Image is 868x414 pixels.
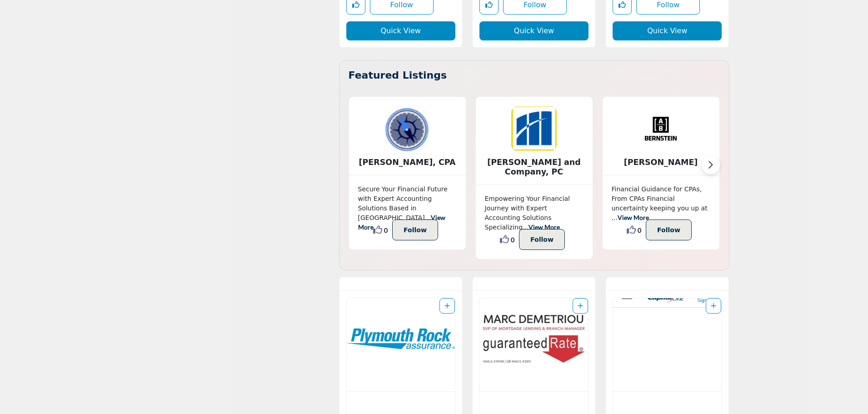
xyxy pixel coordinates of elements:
[487,158,581,176] a: [PERSON_NAME] and Company, PC
[404,224,427,235] p: Follow
[613,298,721,380] img: Capital One Bank
[485,194,584,232] p: Empowering Your Financial Journey with Expert Accounting Solutions Specializing...
[578,302,583,309] a: Add To List
[530,234,554,245] p: Follow
[480,298,588,391] a: Open Listing in new tab
[638,225,641,235] span: 0
[511,106,557,151] img: Magone and Company, PC
[519,229,565,250] button: Follow
[346,21,455,40] button: Quick View
[358,214,446,231] a: View More
[708,161,713,169] img: Next
[612,185,710,223] p: Financial Guidance for CPAs, From CPAs Financial uncertainty keeping you up at ...
[487,158,581,176] b: Magone and Company, PC
[348,156,366,174] button: Previous slide
[657,224,680,235] p: Follow
[384,106,430,151] img: Joseph J. Gormley, CPA
[624,158,698,167] a: [PERSON_NAME]
[613,298,721,391] a: Open Listing in new tab
[359,158,455,167] b: Joseph J. Gormley, CPA
[347,298,455,391] a: Open Listing in new tab
[711,302,716,309] a: Add To List
[384,225,388,235] span: 0
[624,158,698,167] b: Bernstein
[358,185,457,232] p: Secure Your Financial Future with Expert Accounting Solutions Based in [GEOGRAPHIC_DATA]...
[480,298,588,380] img: Guaranteed Rate
[349,70,720,87] h4: Featured Listings
[444,302,450,309] a: Add To List
[529,223,560,231] a: View More
[392,219,438,240] button: Follow
[702,156,720,174] button: Next slide
[479,21,589,40] button: Quick View
[359,158,455,167] a: [PERSON_NAME], CPA
[646,219,692,240] button: Follow
[347,298,455,380] img: Plymouth Rock Assurance
[638,106,683,151] img: Bernstein
[618,214,649,221] a: View More
[511,235,514,244] span: 0
[613,21,722,40] button: Quick View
